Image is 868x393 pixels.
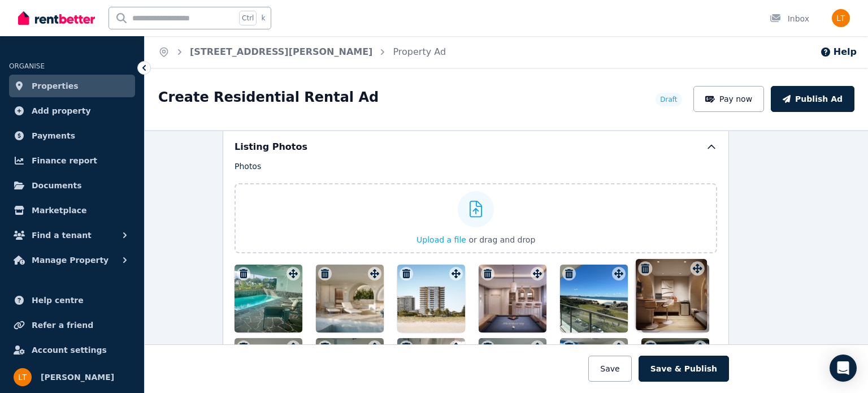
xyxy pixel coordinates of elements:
img: Leanne Taylor [14,368,32,386]
span: k [261,14,265,23]
a: Refer a friend [9,314,135,336]
span: [PERSON_NAME] [41,370,114,384]
span: Finance report [32,154,97,167]
span: Account settings [32,343,107,357]
button: Find a tenant [9,224,135,247]
span: Help centre [32,293,84,307]
a: [STREET_ADDRESS][PERSON_NAME] [190,46,372,57]
button: Save [588,356,631,382]
span: Documents [32,179,82,192]
span: ORGANISE [9,62,45,70]
img: Leanne Taylor [832,9,850,27]
button: Save & Publish [639,356,729,382]
span: Ctrl [239,11,257,25]
button: Help [820,45,857,59]
span: Draft [660,95,677,104]
a: Payments [9,124,135,147]
h5: Listing Photos [235,140,307,154]
a: Account settings [9,339,135,361]
a: Add property [9,100,135,122]
button: Publish Ad [771,86,854,112]
span: Manage Property [32,253,108,267]
img: RentBetter [18,10,95,27]
a: Help centre [9,289,135,312]
div: Open Intercom Messenger [830,355,857,382]
span: Payments [32,129,75,142]
h1: Create Residential Rental Ad [158,88,379,106]
a: Marketplace [9,199,135,222]
a: Properties [9,75,135,97]
span: Marketplace [32,204,86,217]
a: Documents [9,174,135,197]
a: Property Ad [393,46,446,57]
div: Inbox [770,13,809,24]
span: Refer a friend [32,318,93,332]
span: or drag and drop [468,235,535,244]
button: Manage Property [9,249,135,271]
span: Properties [32,79,79,93]
span: Find a tenant [32,228,92,242]
span: Upload a file [416,235,466,244]
nav: Breadcrumb [145,36,459,68]
p: Photos [235,161,717,172]
button: Pay now [693,86,765,112]
span: Add property [32,104,91,118]
button: Upload a file or drag and drop [416,234,535,245]
a: Finance report [9,149,135,172]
